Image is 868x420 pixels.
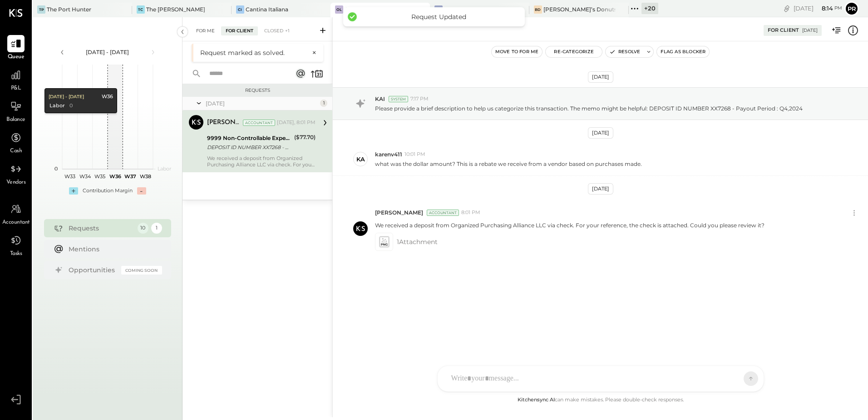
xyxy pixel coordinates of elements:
[137,187,146,195] div: -
[0,160,31,187] a: Vendors
[207,155,316,168] div: We received a deposit from Organized Purchasing Alliance LLC via check. For your reference, the c...
[768,27,799,34] div: For Client
[0,232,31,258] a: Tasks
[444,5,499,13] div: Kokomo Restaurant
[187,87,328,94] div: Requests
[389,96,408,102] div: System
[69,187,78,195] div: +
[236,5,244,14] div: CI
[410,95,429,103] span: 7:17 PM
[375,105,803,112] p: Please provide a brief description to help us categorize this transaction. The memo might be help...
[375,221,764,229] p: We received a deposit from Organized Purchasing Alliance LLC via check. For your reference, the c...
[47,5,91,13] div: The Port Hunter
[356,155,365,164] div: ka
[375,95,385,103] span: KAI
[844,1,859,16] button: Pr
[69,48,146,56] div: [DATE] - [DATE]
[657,46,709,57] button: Flag as Blocker
[138,223,148,234] div: 10
[0,35,31,61] a: Queue
[546,46,602,57] button: Re-Categorize
[83,187,133,195] div: Contribution Margin
[69,265,117,275] div: Opportunities
[207,134,291,143] div: 9999 Non-Controllable Expenses:Other Income and Expenses:To Be Classified P&L
[307,49,316,57] button: ×
[11,85,21,93] span: P&L
[139,173,151,180] text: W38
[79,173,91,180] text: W34
[588,183,613,195] div: [DATE]
[207,143,291,152] div: DEPOSIT ID NUMBER XX7268 - Payout Period : Q4,2024
[492,46,542,57] button: Move to for me
[6,179,26,187] span: Vendors
[49,102,64,110] div: Labor
[375,209,423,216] span: [PERSON_NAME]
[221,26,258,35] div: For Client
[101,93,113,100] div: W36
[294,133,316,142] div: ($77.70)
[121,266,162,275] div: Coming Soon
[69,224,133,233] div: Requests
[397,233,438,251] span: 1 Attachment
[0,66,31,93] a: P&L
[200,48,307,57] div: Request marked as solved.
[206,100,318,107] div: [DATE]
[0,200,31,227] a: Accountant
[606,46,644,57] button: Resolve
[6,116,25,124] span: Balance
[151,223,162,234] div: 1
[109,173,121,180] text: W36
[2,219,30,227] span: Accountant
[207,118,241,127] div: [PERSON_NAME]
[158,165,171,172] text: Labor
[10,250,22,258] span: Tasks
[243,120,275,126] div: Accountant
[375,160,642,168] p: what was the dollar amount? This is a rebate we receive from a vendor based on purchases made.
[37,5,45,14] div: TP
[246,5,288,13] div: Cantina Italiana
[588,71,613,83] div: [DATE]
[69,102,72,110] div: 0
[0,98,31,124] a: Balance
[543,5,615,13] div: [PERSON_NAME]’s Donuts
[404,151,425,158] span: 10:01 PM
[434,5,443,14] div: KR
[94,173,105,180] text: W35
[427,210,459,216] div: Accountant
[137,5,145,14] div: TC
[802,27,818,34] div: [DATE]
[588,127,613,139] div: [DATE]
[641,3,658,14] div: + 20
[0,129,31,155] a: Cash
[375,150,402,158] span: karenv411
[260,26,294,35] div: Closed
[345,5,375,13] div: Oxkale LLC
[146,5,205,13] div: The [PERSON_NAME]
[10,147,22,155] span: Cash
[782,4,791,13] div: copy link
[361,13,516,21] div: Request Updated
[54,165,58,172] text: 0
[48,94,84,100] div: [DATE] - [DATE]
[534,5,542,14] div: BD
[285,27,290,35] span: +1
[64,173,75,180] text: W33
[8,53,25,61] span: Queue
[192,26,219,35] div: For Me
[69,245,158,254] div: Mentions
[124,173,136,180] text: W37
[335,5,343,14] div: OL
[277,119,316,126] div: [DATE], 8:01 PM
[794,4,842,13] div: [DATE]
[320,100,327,107] div: 1
[461,209,480,216] span: 8:01 PM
